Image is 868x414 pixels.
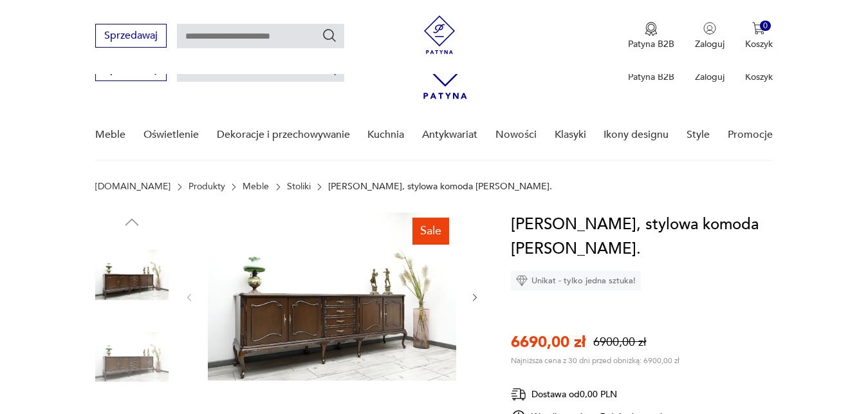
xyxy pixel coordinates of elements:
a: Ikony designu [604,110,669,160]
button: Zaloguj [695,22,725,50]
a: Ikona medaluPatyna B2B [628,22,674,50]
button: Patyna B2B [628,22,674,50]
img: Ikona medalu [645,22,658,36]
a: Meble [95,110,125,160]
a: Antykwariat [422,110,477,160]
a: Meble [243,182,269,192]
img: Zdjęcie produktu Zabytkowa, stylowa komoda Ludwik. [95,238,169,312]
a: Klasyki [555,110,586,160]
img: Ikona dostawy [511,386,526,402]
img: Ikonka użytkownika [703,22,716,35]
a: Dekoracje i przechowywanie [217,110,350,160]
p: Patyna B2B [628,38,674,50]
img: Patyna - sklep z meblami i dekoracjami vintage [420,15,459,54]
p: 6690,00 zł [511,332,586,353]
p: [PERSON_NAME], stylowa komoda [PERSON_NAME]. [328,182,552,192]
img: Zdjęcie produktu Zabytkowa, stylowa komoda Ludwik. [95,321,169,394]
img: Zdjęcie produktu Zabytkowa, stylowa komoda Ludwik. [208,212,456,381]
button: 0Koszyk [745,22,773,50]
p: Najniższa cena z 30 dni przed obniżką: 6900,00 zł [511,355,679,366]
div: Unikat - tylko jedna sztuka! [511,271,641,290]
img: Ikona diamentu [516,275,528,287]
a: Sprzedawaj [95,32,167,41]
img: Ikona koszyka [752,22,765,35]
div: Sale [412,218,449,245]
p: Patyna B2B [628,71,674,83]
div: Dostawa od 0,00 PLN [511,386,665,402]
a: Stoliki [287,182,311,192]
a: Kuchnia [367,110,404,160]
a: Nowości [495,110,537,160]
a: Produkty [189,182,225,192]
a: Style [687,110,710,160]
button: Szukaj [322,28,337,43]
a: Sprzedawaj [95,66,167,75]
a: [DOMAIN_NAME] [95,182,171,192]
p: Zaloguj [695,71,725,83]
button: Sprzedawaj [95,24,167,48]
p: Zaloguj [695,38,725,50]
p: Koszyk [745,71,773,83]
h1: [PERSON_NAME], stylowa komoda [PERSON_NAME]. [511,212,782,261]
p: 6900,00 zł [593,334,646,350]
div: 0 [760,21,771,32]
p: Koszyk [745,38,773,50]
a: Oświetlenie [143,110,199,160]
a: Promocje [728,110,773,160]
